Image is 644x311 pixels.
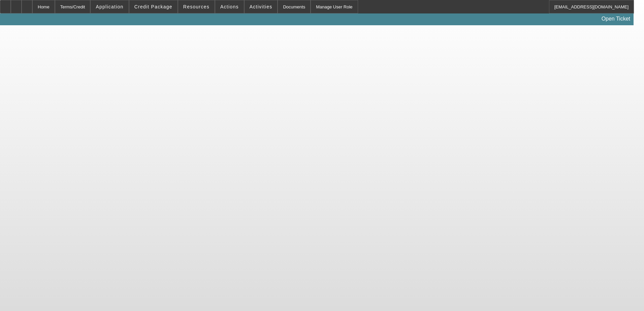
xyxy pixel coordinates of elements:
span: Application [96,4,123,9]
button: Activities [245,0,278,13]
a: Open Ticket [599,13,633,25]
button: Credit Package [129,0,178,13]
span: Activities [250,4,272,9]
button: Actions [215,0,244,13]
span: Actions [220,4,239,9]
span: Resources [183,4,210,9]
span: Credit Package [134,4,172,9]
button: Application [91,0,128,13]
button: Resources [178,0,215,13]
